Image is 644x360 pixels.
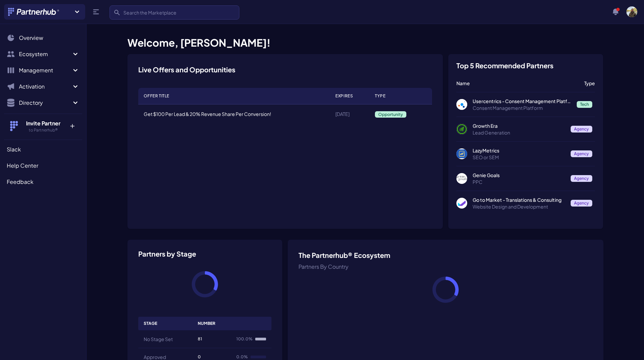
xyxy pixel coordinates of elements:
[473,147,566,154] p: LazyMetrics
[4,96,82,110] button: Directory
[8,8,60,16] img: Partnerhub® Logo
[236,336,253,342] span: 100.0%
[456,198,467,209] img: Go to Market - Translations & Consulting
[456,196,595,210] a: Go to Market - Translations & Consulting Go to Market - Translations & Consulting Website Design ...
[4,175,82,189] a: Feedback
[21,127,65,133] h5: to Partnerhub®
[138,88,330,104] th: Offer Title
[19,34,43,42] span: Overview
[330,104,369,124] td: [DATE]
[473,172,566,178] p: Genie Goals
[21,119,65,127] h4: Invite Partner
[473,178,566,185] p: PPC
[138,250,272,257] h3: Partners by Stage
[456,80,579,87] p: Name
[456,122,595,136] a: Growth Era Growth Era Lead Generation Agency
[456,124,467,135] img: Growth Era
[456,147,595,161] a: LazyMetrics LazyMetrics SEO or SEM Agency
[571,200,592,207] span: Agency
[456,98,595,111] a: Usercentrics - Consent Management Platform (CMP) Usercentrics - Consent Management Platform (CMP)...
[4,31,82,45] a: Overview
[4,80,82,93] button: Activation
[571,175,592,182] span: Agency
[584,80,595,87] p: Type
[19,99,71,107] span: Directory
[4,143,82,156] a: Slack
[4,47,82,61] button: Ecosystem
[577,101,592,108] span: Tech
[330,88,369,104] th: Expires
[138,65,235,74] h3: Live Offers and Opportunities
[571,150,592,157] span: Agency
[138,317,193,330] th: Stage
[473,122,566,129] p: Growth Era
[110,5,239,20] input: Search the Marketplace
[473,154,566,161] p: SEO or SEM
[473,203,566,210] p: Website Design and Development
[473,104,572,111] p: Consent Management Platform
[192,330,231,348] td: 81
[473,196,566,203] p: Go to Market - Translations & Consulting
[456,173,467,184] img: Genie Goals
[473,98,572,104] p: Usercentrics - Consent Management Platform (CMP)
[4,159,82,172] a: Help Center
[375,111,406,118] span: Opportunity
[456,148,467,159] img: LazyMetrics
[19,50,71,58] span: Ecosystem
[299,250,592,260] h3: The Partnerhub® Ecosystem
[456,172,595,185] a: Genie Goals Genie Goals PPC Agency
[7,162,38,170] span: Help Center
[192,317,231,330] th: Number
[456,99,467,110] img: Usercentrics - Consent Management Platform (CMP)
[127,36,270,49] span: Welcome, [PERSON_NAME]!
[7,178,33,186] span: Feedback
[626,6,637,17] img: user photo
[144,111,271,117] a: Get $100 Per Lead & 20% Revenue Share Per Conversion!
[7,145,21,153] span: Slack
[19,82,71,91] span: Activation
[4,64,82,77] button: Management
[65,119,79,130] p: +
[299,263,349,270] span: Partners By Country
[473,129,566,136] p: Lead Generation
[236,354,248,360] span: 0.0%
[138,330,193,348] th: No Stage Set
[19,66,71,74] span: Management
[369,88,432,104] th: Type
[571,126,592,133] span: Agency
[4,114,82,138] button: Invite Partner to Partnerhub® +
[456,62,553,69] h3: Top 5 Recommended Partners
